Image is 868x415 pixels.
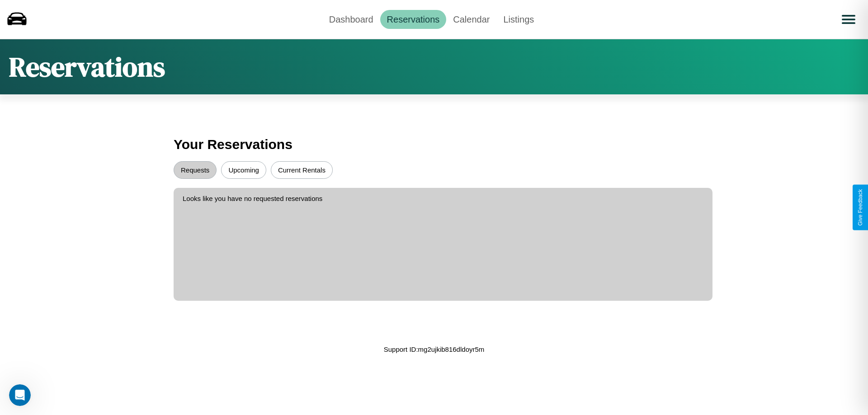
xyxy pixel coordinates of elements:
[857,189,863,226] div: Give Feedback
[322,10,380,29] a: Dashboard
[384,343,485,355] p: Support ID: mg2ujkib816dldoyr5m
[9,384,31,406] iframe: Intercom live chat
[380,10,447,29] a: Reservations
[271,161,333,179] button: Current Rentals
[174,161,217,179] button: Requests
[496,10,541,29] a: Listings
[183,192,703,205] p: Looks like you have no requested reservations
[221,161,266,179] button: Upcoming
[836,7,861,32] button: Open menu
[446,10,496,29] a: Calendar
[9,48,165,85] h1: Reservations
[174,132,694,157] h3: Your Reservations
